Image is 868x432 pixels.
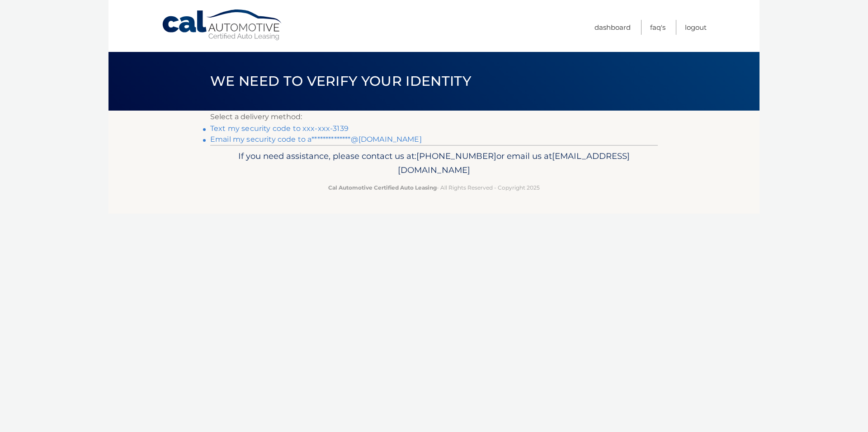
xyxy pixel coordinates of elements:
[594,20,631,35] a: Dashboard
[685,20,707,35] a: Logout
[161,9,283,41] a: Cal Automotive
[216,149,652,178] p: If you need assistance, please contact us at: or email us at
[210,111,658,123] p: Select a delivery method:
[416,151,496,161] span: [PHONE_NUMBER]
[650,20,665,35] a: FAQ's
[216,183,652,192] p: - All Rights Reserved - Copyright 2025
[210,73,471,89] span: We need to verify your identity
[210,124,349,133] a: Text my security code to xxx-xxx-3139
[328,184,437,191] strong: Cal Automotive Certified Auto Leasing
